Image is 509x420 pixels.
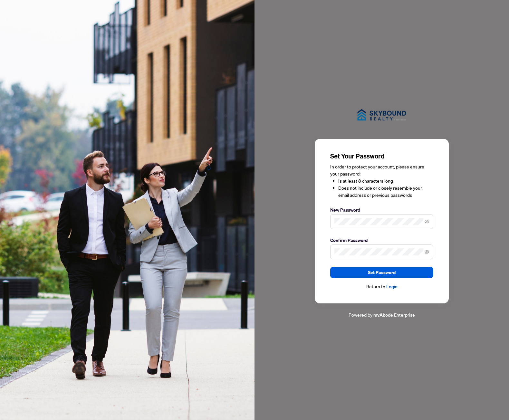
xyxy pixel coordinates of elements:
[330,163,433,199] div: In order to protect your account, please ensure your password:
[330,237,433,244] label: Confirm Password
[425,219,429,224] span: eye-invisible
[394,312,415,318] span: Enterprise
[330,283,433,291] div: Return to
[338,185,433,199] li: Does not include or closely resemble your email address or previous passwords
[330,152,433,161] h3: Set Your Password
[425,250,429,254] span: eye-invisible
[349,312,372,318] span: Powered by
[330,206,433,214] label: New Password
[330,267,433,278] button: Set Password
[338,177,433,185] li: Is at least 8 characters long
[350,101,414,128] img: ma-logo
[368,267,396,278] span: Set Password
[373,311,393,319] a: myAbode
[386,284,398,290] a: Login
